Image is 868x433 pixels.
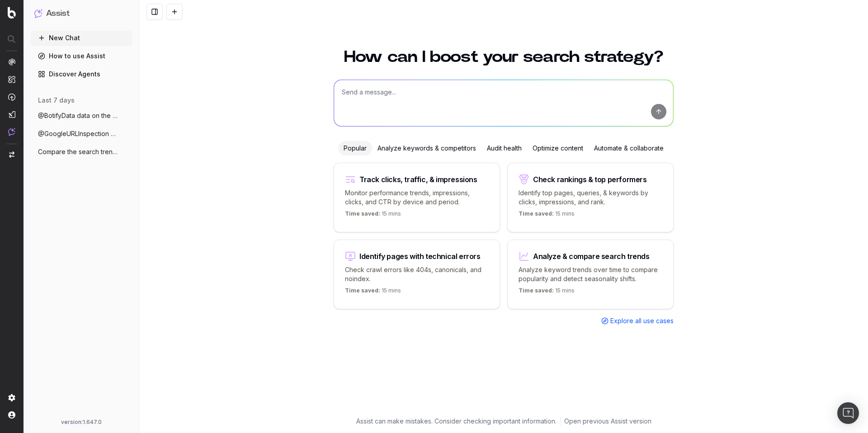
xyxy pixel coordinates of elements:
[8,128,15,136] img: Assist
[8,93,15,101] img: Activation
[519,210,554,217] span: Time saved:
[34,419,128,426] div: version: 1.647.0
[8,411,15,419] img: My account
[519,287,554,294] span: Time saved:
[31,108,132,123] button: @BotifyData data on the clicks and impre
[334,49,674,65] h1: How can I boost your search strategy?
[8,7,16,19] img: Botify logo
[610,316,674,325] span: Explore all use cases
[34,7,128,20] button: Assist
[9,151,14,158] img: Switch project
[34,9,42,18] img: Assist
[359,176,477,183] div: Track clicks, traffic, & impressions
[372,141,481,155] div: Analyze keywords & competitors
[481,141,527,155] div: Audit health
[31,31,132,45] button: New Chat
[837,402,859,424] div: Open Intercom Messenger
[356,417,557,426] p: Assist can make mistakes. Consider checking important information.
[519,287,575,298] p: 15 mins
[31,67,132,81] a: Discover Agents
[31,127,132,141] button: @GoogleURLInspection [URL]
[8,58,15,66] img: Analytics
[345,287,380,294] span: Time saved:
[31,145,132,159] button: Compare the search trends for 'artifici
[345,287,401,298] p: 15 mins
[533,176,647,183] div: Check rankings & top performers
[345,188,489,207] p: Monitor performance trends, impressions, clicks, and CTR by device and period.
[8,75,15,83] img: Intelligence
[338,141,372,155] div: Popular
[345,210,401,221] p: 15 mins
[519,188,662,207] p: Identify top pages, queries, & keywords by clicks, impressions, and rank.
[38,111,118,120] span: @BotifyData data on the clicks and impre
[8,394,15,401] img: Setting
[8,111,15,118] img: Studio
[533,253,650,260] div: Analyze & compare search trends
[527,141,589,155] div: Optimize content
[38,129,118,138] span: @GoogleURLInspection [URL]
[38,147,118,156] span: Compare the search trends for 'artifici
[31,49,132,63] a: How to use Assist
[564,417,651,426] a: Open previous Assist version
[345,265,489,283] p: Check crawl errors like 404s, canonicals, and noindex.
[345,210,380,217] span: Time saved:
[519,265,662,283] p: Analyze keyword trends over time to compare popularity and detect seasonality shifts.
[589,141,669,155] div: Automate & collaborate
[38,96,75,105] span: last 7 days
[359,253,481,260] div: Identify pages with technical errors
[601,316,674,325] a: Explore all use cases
[46,7,70,20] h1: Assist
[519,210,575,221] p: 15 mins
